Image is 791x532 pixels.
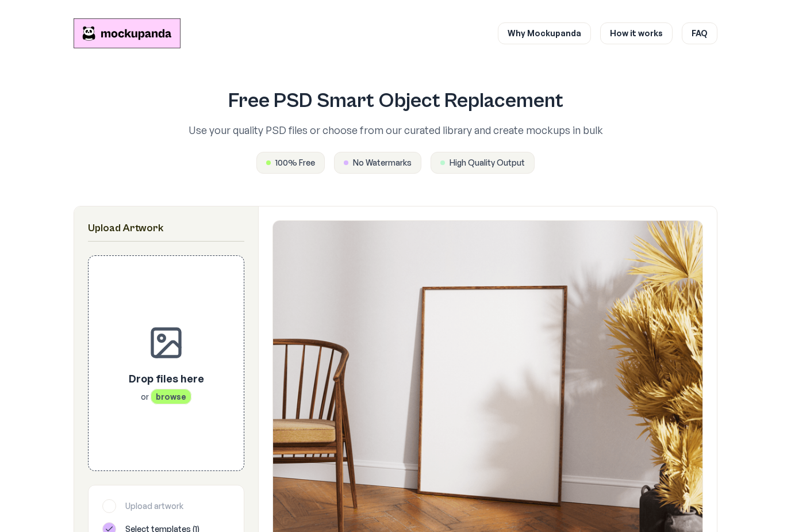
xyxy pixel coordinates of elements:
[275,157,315,169] span: 100% Free
[74,18,181,48] a: Mockupanda home
[450,157,525,169] span: High Quality Output
[125,500,183,512] span: Upload artwork
[151,389,191,404] span: browse
[74,18,181,48] img: Mockupanda
[353,157,412,169] span: No Watermarks
[682,22,717,44] a: FAQ
[138,90,653,113] h1: Free PSD Smart Object Replacement
[129,370,204,386] p: Drop files here
[129,391,204,403] p: or
[88,220,244,236] h2: Upload Artwork
[600,22,673,44] a: How it works
[138,122,653,138] p: Use your quality PSD files or choose from our curated library and create mockups in bulk
[498,22,591,44] a: Why Mockupanda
